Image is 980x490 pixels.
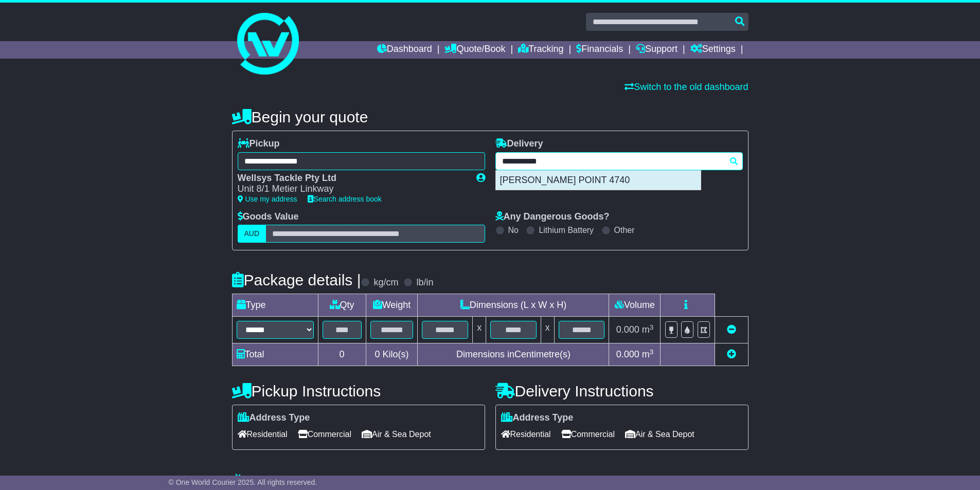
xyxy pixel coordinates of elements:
[616,349,639,359] span: 0.000
[642,349,654,359] span: m
[238,426,288,442] span: Residential
[238,173,466,184] div: Wellsys Tackle Pty Ltd
[616,324,639,335] span: 0.000
[377,41,432,59] a: Dashboard
[232,271,361,288] h4: Package details |
[238,184,466,195] div: Unit 8/1 Metier Linkway
[373,277,398,288] label: kg/cm
[495,152,743,170] typeahead: Please provide city
[650,348,654,356] sup: 3
[625,82,748,92] a: Switch to the old dashboard
[238,225,266,243] label: AUD
[614,225,635,235] label: Other
[318,343,366,366] td: 0
[727,349,736,359] a: Add new item
[690,41,736,59] a: Settings
[298,426,351,442] span: Commercial
[495,383,749,400] h4: Delivery Instructions
[561,426,615,442] span: Commercial
[727,324,736,335] a: Remove this item
[636,41,678,59] a: Support
[238,138,280,150] label: Pickup
[232,108,749,125] h4: Begin your quote
[501,412,574,424] label: Address Type
[232,343,318,366] td: Total
[539,225,594,235] label: Lithium Battery
[642,324,654,335] span: m
[362,426,431,442] span: Air & Sea Depot
[238,195,297,203] a: Use my address
[609,294,661,317] td: Volume
[508,225,519,235] label: No
[501,426,551,442] span: Residential
[232,383,485,400] h4: Pickup Instructions
[444,41,505,59] a: Quote/Book
[416,277,433,288] label: lb/in
[473,317,486,343] td: x
[238,412,310,424] label: Address Type
[318,294,366,317] td: Qty
[366,294,418,317] td: Weight
[576,41,623,59] a: Financials
[625,426,694,442] span: Air & Sea Depot
[495,138,543,150] label: Delivery
[169,478,317,486] span: © One World Courier 2025. All rights reserved.
[541,317,554,343] td: x
[366,343,418,366] td: Kilo(s)
[375,349,380,359] span: 0
[232,473,749,490] h4: Warranty & Insurance
[418,294,609,317] td: Dimensions (L x W x H)
[495,211,610,223] label: Any Dangerous Goods?
[238,211,299,223] label: Goods Value
[308,195,382,203] a: Search address book
[232,294,318,317] td: Type
[518,41,563,59] a: Tracking
[496,171,701,190] div: [PERSON_NAME] POINT 4740
[418,343,609,366] td: Dimensions in Centimetre(s)
[650,323,654,331] sup: 3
